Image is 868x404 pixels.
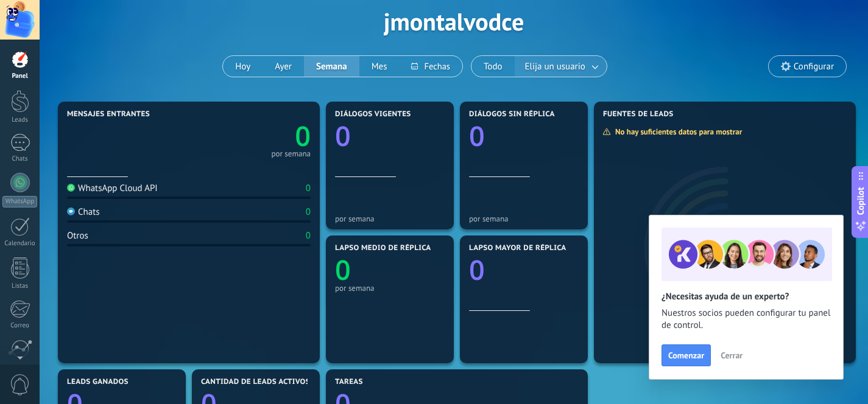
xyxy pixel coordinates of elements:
[263,56,304,77] button: Ayer
[335,284,445,293] div: por semana
[662,344,711,366] button: Comenzar
[335,117,351,155] text: 0
[469,117,485,155] text: 0
[335,244,431,252] span: Lapso medio de réplica
[399,56,462,77] button: Fechas
[335,214,445,223] div: por semana
[67,206,100,218] div: Chats
[469,244,566,252] span: Lapso mayor de réplica
[67,207,75,215] img: Chats
[715,346,748,364] button: Cerrar
[67,184,75,192] img: WhatsApp Cloud API
[469,251,485,288] text: 0
[201,378,310,386] span: Cantidad de leads activos
[2,282,38,290] div: Listas
[335,378,363,386] span: Tareas
[855,187,867,215] span: Copilot
[2,72,38,80] div: Panel
[2,116,38,124] div: Leads
[469,110,555,119] span: Diálogos sin réplica
[471,56,515,77] button: Todo
[2,155,38,163] div: Chats
[304,56,359,77] button: Semana
[306,183,311,194] div: 0
[67,378,129,386] span: Leads ganados
[189,117,311,155] a: 0
[523,58,588,75] span: Elija un usuario
[306,206,311,218] div: 0
[2,196,37,207] div: WhatsApp
[306,230,311,242] div: 0
[515,56,607,77] button: Elija un usuario
[721,351,743,360] span: Cerrar
[2,240,38,248] div: Calendario
[662,307,831,332] span: Nuestros socios pueden configurar tu panel de control.
[359,56,400,77] button: Mes
[271,151,311,157] div: por semana
[603,110,674,119] span: Fuentes de leads
[469,214,579,223] div: por semana
[668,351,704,360] span: Comenzar
[67,110,150,119] span: Mensajes entrantes
[794,61,834,72] span: Configurar
[602,127,750,137] div: No hay suficientes datos para mostrar
[223,56,263,77] button: Hoy
[335,251,351,288] text: 0
[2,322,38,330] div: Correo
[67,230,88,242] div: Otros
[295,117,311,155] text: 0
[335,110,411,119] span: Diálogos vigentes
[67,183,158,194] div: WhatsApp Cloud API
[662,291,831,302] h2: ¿Necesitas ayuda de un experto?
